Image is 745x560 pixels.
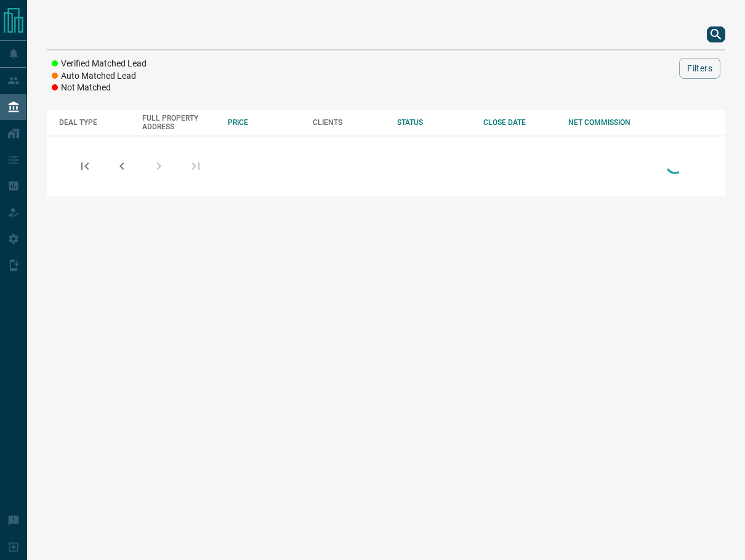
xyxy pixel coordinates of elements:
[707,26,725,42] button: search button
[142,114,215,131] div: FULL PROPERTY ADDRESS
[679,58,720,79] button: Filters
[662,153,687,179] div: Loading
[313,118,385,127] div: CLIENTS
[397,118,471,127] div: STATUS
[228,118,300,127] div: PRICE
[52,82,147,94] li: Not Matched
[568,118,645,127] div: NET COMMISSION
[59,118,130,127] div: DEAL TYPE
[52,70,147,82] li: Auto Matched Lead
[483,118,557,127] div: CLOSE DATE
[52,58,147,70] li: Verified Matched Lead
